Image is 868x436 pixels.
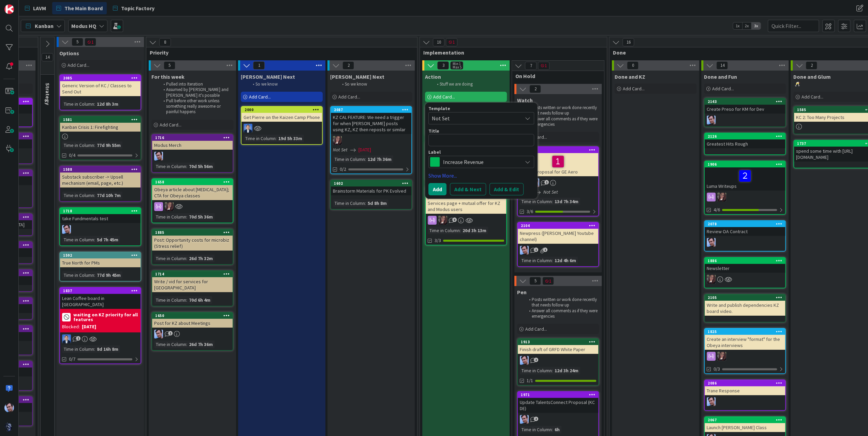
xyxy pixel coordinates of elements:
[73,312,138,322] b: waiting on KZ priority for all features
[552,257,553,264] span: :
[60,166,141,172] div: 1588
[62,271,94,279] div: Time in Column
[705,161,785,167] div: 1906
[62,334,71,343] img: DP
[518,153,598,176] div: Create Proposal for GE Aero
[331,107,411,134] div: 2087KZ CAL FEATURE: We need a trigger for when [PERSON_NAME] posts using KZ, KZ then reposts or s...
[82,323,96,330] div: [DATE]
[35,22,54,30] span: Kanban
[428,150,441,154] span: Label
[63,209,141,213] div: 1718
[615,73,645,80] span: Done and KZ
[60,123,141,132] div: Kanban Crisis 1: Firefighting
[333,147,348,153] i: Not Set
[518,415,598,424] div: JB
[245,107,322,112] div: 2000
[330,73,384,80] span: Toni Next
[154,296,186,304] div: Time in Column
[518,356,598,365] div: JB
[60,258,141,267] div: True North for PMs
[366,155,393,163] div: 12d 7h 36m
[152,319,233,328] div: Post for KZ about Meetings
[705,301,785,316] div: Write and publish dependencies KZ board video.
[438,216,447,225] img: TD
[44,83,51,105] span: Strategy
[155,180,233,184] div: 1658
[63,253,141,258] div: 1592
[437,61,449,70] span: 3
[60,334,141,343] div: DP
[186,341,187,348] span: :
[154,213,186,221] div: Time in Column
[707,238,716,247] img: JB
[707,275,716,284] img: TD
[708,99,785,104] div: 2143
[435,237,441,244] span: 3/3
[155,230,233,235] div: 1885
[425,73,441,80] span: Action
[62,236,94,243] div: Time in Column
[518,345,598,354] div: Finish draft of GRFD White Paper
[85,38,96,46] span: 1
[521,223,598,228] div: 2104
[518,147,598,153] div: 2065
[152,179,233,185] div: 1658
[520,367,552,374] div: Time in Column
[60,288,141,294] div: 1837
[76,336,80,341] span: 1
[63,117,141,122] div: 1581
[187,163,215,170] div: 70d 5h 56m
[241,113,322,122] div: Get Pierre on the Kaizen Camp Phone
[160,87,232,98] li: Assumed by [PERSON_NAME] and [PERSON_NAME] it's possible
[249,94,271,100] span: Add Card...
[154,163,186,170] div: Time in Column
[241,107,322,122] div: 2000Get Pierre on the Kaizen Camp Phone
[155,135,233,140] div: 1716
[331,186,411,195] div: Brainstorm Materials for PK Evolved
[543,189,558,195] i: Not Set
[95,100,120,108] div: 12d 8h 3m
[450,183,486,195] button: Add & Next
[365,155,366,163] span: :
[94,192,95,199] span: :
[69,152,75,159] span: 0/4
[534,358,538,362] span: 2
[443,157,519,167] span: Increase Revenue
[68,62,89,68] span: Add Card...
[705,264,785,273] div: Newsletter
[62,141,94,149] div: Time in Column
[518,339,598,345] div: 1913
[253,61,265,70] span: 1
[60,75,141,81] div: 2085
[705,161,785,191] div: 1906Luma Writeups
[518,147,598,176] div: 2065Create Proposal for GE Aero
[705,295,785,301] div: 2105
[553,257,578,264] div: 12d 4h 6m
[742,22,751,29] span: 2x
[277,135,304,142] div: 19d 5h 33m
[152,313,233,319] div: 1650
[423,49,598,56] span: Implementation
[428,227,460,234] div: Time in Column
[365,199,366,207] span: :
[60,225,141,234] div: JB
[152,135,233,141] div: 1716
[705,133,785,148] div: 2126Greatest Hits Rough
[338,94,360,100] span: Add Card...
[59,50,79,57] span: Options
[446,38,457,46] span: 1
[428,106,450,111] span: Template
[708,134,785,139] div: 2126
[716,61,728,70] span: 14
[705,99,785,114] div: 2143Create Preso for KM for Dev
[244,124,252,133] img: DP
[62,100,94,108] div: Time in Column
[338,81,411,87] li: So we know
[340,166,346,173] span: 0/2
[705,221,785,236] div: 2078Review OA Contract
[241,73,295,80] span: Jim Next
[342,61,354,70] span: 2
[428,183,446,195] button: Add
[518,339,598,354] div: 1913Finish draft of GRFD White Paper
[717,193,726,201] img: TD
